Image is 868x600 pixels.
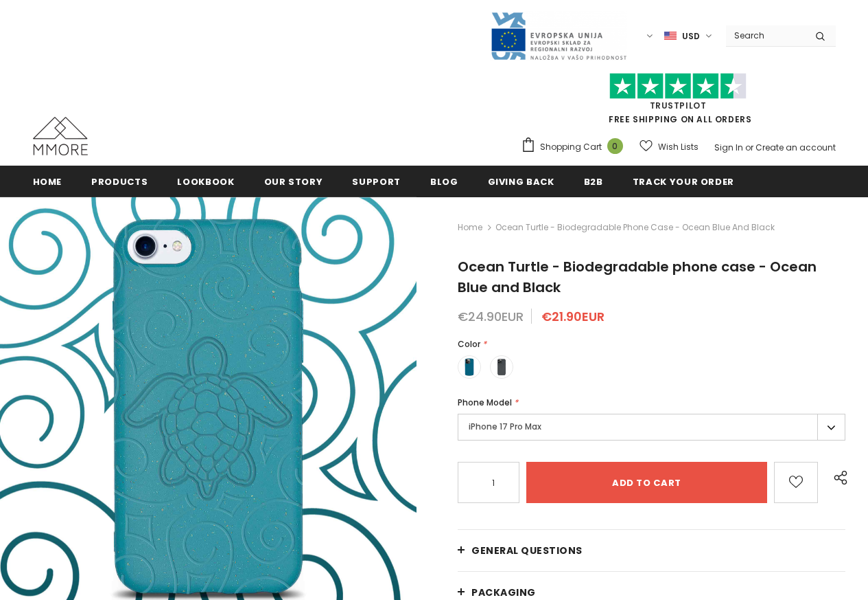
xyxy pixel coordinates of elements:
[430,166,458,197] a: Blog
[755,142,836,153] a: Create an account
[584,175,603,188] span: B2B
[458,219,482,236] a: Home
[352,166,401,197] a: support
[458,414,845,441] label: iPhone 17 Pro Max
[521,137,630,157] a: Shopping Cart 0
[264,175,323,188] span: Our Story
[177,175,234,188] span: Lookbook
[682,30,700,43] span: USD
[541,308,605,325] span: €21.90EUR
[91,175,148,188] span: Products
[458,308,524,325] span: €24.90EUR
[490,30,627,41] a: Javni Razpis
[458,397,512,408] span: Phone Model
[490,11,627,61] img: Javni Razpis
[640,135,699,159] a: Wish Lists
[664,30,677,42] img: USD
[471,586,536,599] span: PACKAGING
[33,166,62,197] a: Home
[91,166,148,197] a: Products
[633,175,734,188] span: Track your order
[495,219,775,236] span: Ocean Turtle - Biodegradable phone case - Ocean Blue and Black
[714,142,743,153] a: Sign In
[430,175,458,188] span: Blog
[352,175,401,188] span: support
[609,73,747,100] img: Trust Pilot Stars
[264,166,323,197] a: Our Story
[458,530,845,571] a: General Questions
[33,117,88,155] img: MMORE Cases
[745,142,753,153] span: or
[33,175,62,188] span: Home
[540,140,602,154] span: Shopping Cart
[633,166,734,197] a: Track your order
[526,462,767,503] input: Add to cart
[488,166,554,197] a: Giving back
[458,257,817,297] span: Ocean Turtle - Biodegradable phone case - Ocean Blue and Black
[471,544,583,557] span: General Questions
[177,166,234,197] a: Lookbook
[658,140,699,154] span: Wish Lists
[607,138,623,154] span: 0
[458,338,480,350] span: Color
[650,100,707,111] a: Trustpilot
[488,175,554,188] span: Giving back
[521,79,836,125] span: FREE SHIPPING ON ALL ORDERS
[726,25,805,45] input: Search Site
[584,166,603,197] a: B2B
